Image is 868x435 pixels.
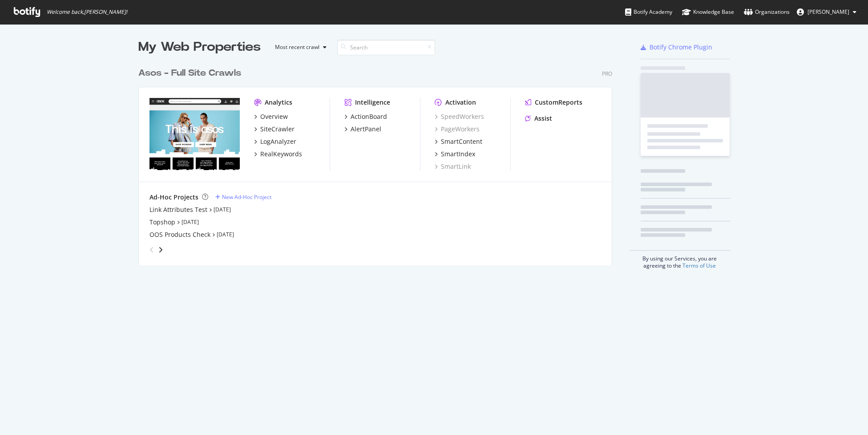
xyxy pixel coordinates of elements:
a: AlertPanel [344,125,381,134]
div: SiteCrawler [260,125,295,134]
a: OOS Products Check [149,230,210,239]
a: LogAnalyzer [254,137,296,146]
img: www.asos.com [149,98,240,170]
button: [PERSON_NAME] [790,5,864,19]
div: ActionBoard [351,112,387,121]
div: Most recent crawl [275,45,319,50]
a: Asos - Full Site Crawls [138,67,245,80]
a: RealKeywords [254,150,302,159]
span: Welcome back, [PERSON_NAME] ! [47,8,127,16]
input: Search [337,40,435,55]
a: [DATE] [182,218,199,226]
div: Asos - Full Site Crawls [138,67,241,80]
div: CustomReports [535,98,582,107]
a: Link Attributes Test [149,205,207,214]
a: CustomReports [525,98,582,107]
a: SiteCrawler [254,125,295,134]
div: Ad-Hoc Projects [149,193,198,202]
span: Richard Lawther [807,8,849,16]
div: By using our Services, you are agreeing to the [630,250,730,269]
a: SmartIndex [435,150,475,159]
a: Botify Chrome Plugin [641,43,712,52]
div: Pro [602,70,612,77]
a: SmartLink [435,162,471,171]
a: ActionBoard [344,112,387,121]
button: Most recent crawl [268,40,330,54]
a: [DATE] [217,231,234,238]
a: PageWorkers [435,125,480,134]
div: SmartIndex [441,150,475,159]
a: Terms of Use [682,262,716,269]
div: Overview [260,112,288,121]
div: Analytics [265,98,292,107]
div: My Web Properties [138,38,261,56]
a: New Ad-Hoc Project [215,193,271,201]
div: Botify Chrome Plugin [650,43,712,52]
div: Knowledge Base [682,8,734,16]
div: Botify Academy [625,8,672,16]
a: Assist [525,114,552,123]
div: Activation [445,98,476,107]
div: LogAnalyzer [260,137,296,146]
div: Assist [534,114,552,123]
div: grid [138,56,619,265]
div: RealKeywords [260,150,302,159]
a: [DATE] [214,206,231,213]
div: angle-right [157,245,164,254]
div: AlertPanel [351,125,381,134]
div: SmartContent [441,137,482,146]
a: Overview [254,112,288,121]
div: Intelligence [355,98,390,107]
div: New Ad-Hoc Project [222,193,271,201]
div: angle-left [146,243,157,257]
a: SpeedWorkers [435,112,484,121]
a: Topshop [149,218,175,227]
a: SmartContent [435,137,482,146]
div: Organizations [744,8,790,16]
